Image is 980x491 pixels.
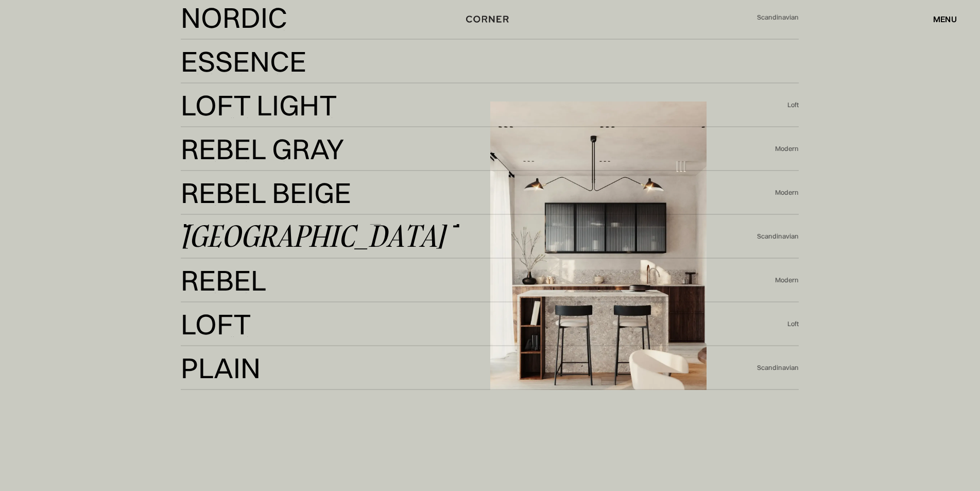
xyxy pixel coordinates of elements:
[181,137,775,162] a: Rebel GrayRebel Gray
[181,292,258,317] div: Rebel
[757,363,799,373] div: Scandinavian
[923,10,957,28] div: menu
[181,93,337,117] div: Loft Light
[787,100,799,110] div: Loft
[181,93,787,118] a: Loft LightLoft Light
[933,15,957,23] div: menu
[181,117,328,142] div: Loft Light
[775,188,799,197] div: Modern
[181,336,243,361] div: Loft
[181,312,787,337] a: LoftLoft
[181,355,757,381] a: PlainPlain
[181,355,261,380] div: Plain
[775,276,799,285] div: Modern
[181,205,337,229] div: Rebel Beige
[453,12,527,26] a: home
[181,224,445,249] div: [GEOGRAPHIC_DATA]
[181,268,775,293] a: RebelRebel
[181,161,334,185] div: Rebel Gray
[787,319,799,329] div: Loft
[181,137,344,161] div: Rebel Gray
[181,312,251,336] div: Loft
[181,180,351,205] div: Rebel Beige
[775,144,799,154] div: Modern
[757,232,799,241] div: Scandinavian
[181,49,799,74] a: EssenceEssence
[181,180,775,206] a: Rebel BeigeRebel Beige
[181,380,256,404] div: Plain
[181,224,757,249] a: [GEOGRAPHIC_DATA][GEOGRAPHIC_DATA]
[181,49,306,74] div: Essence
[181,73,289,98] div: Essence
[181,268,266,293] div: Rebel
